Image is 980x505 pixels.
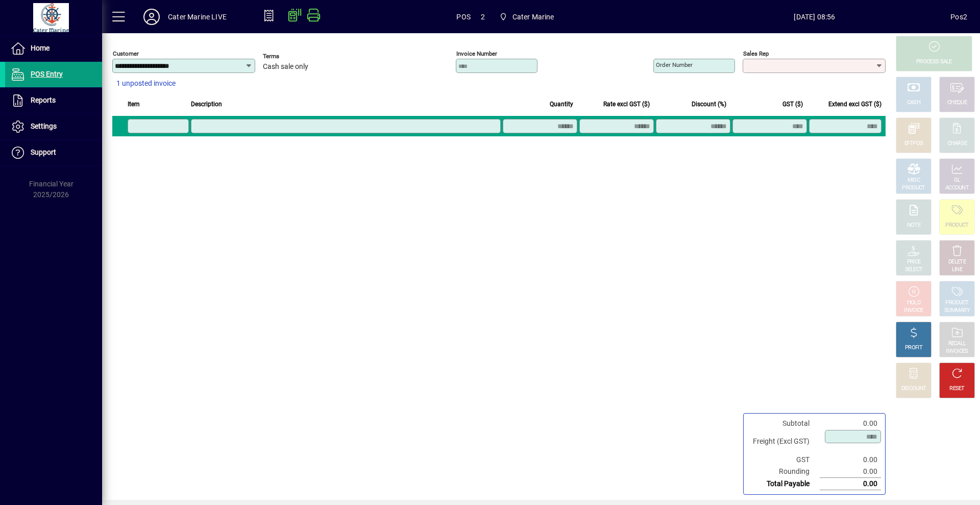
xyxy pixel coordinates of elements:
td: 0.00 [820,454,881,466]
mat-label: Customer [113,50,139,57]
div: Cater Marine LIVE [168,9,227,25]
span: Description [191,99,222,110]
div: LINE [952,266,962,274]
mat-label: Order number [656,61,693,68]
span: Quantity [550,99,573,110]
div: DISCOUNT [901,385,926,393]
div: PRODUCT [945,222,968,229]
div: NOTE [907,222,920,229]
td: Freight (Excl GST) [748,429,820,454]
td: Subtotal [748,418,820,429]
span: Cater Marine [512,9,554,25]
span: Reports [31,96,56,104]
div: PROCESS SALE [916,58,952,66]
div: CASH [907,99,920,107]
span: Cash sale only [263,63,308,71]
div: PRODUCT [902,184,925,192]
div: ACCOUNT [945,184,969,192]
mat-label: Invoice number [456,50,497,57]
span: GST ($) [782,99,803,110]
td: Total Payable [748,478,820,490]
div: EFTPOS [904,140,923,148]
span: Settings [31,122,57,130]
span: Home [31,44,50,52]
span: Cater Marine [495,8,558,26]
span: 2 [481,9,485,25]
span: Support [31,148,56,156]
div: HOLD [907,299,920,307]
div: PROFIT [905,344,922,352]
td: 0.00 [820,478,881,490]
span: Terms [263,53,324,60]
span: POS Entry [31,70,63,78]
div: MISC [908,177,920,184]
a: Home [5,36,102,61]
a: Reports [5,88,102,113]
div: CHARGE [947,140,967,148]
div: RESET [949,385,965,393]
button: 1 unposted invoice [112,75,180,93]
td: GST [748,454,820,466]
td: 0.00 [820,418,881,429]
div: GL [954,177,961,184]
span: Item [128,99,140,110]
span: [DATE] 08:56 [679,9,951,25]
div: DELETE [948,258,966,266]
a: Settings [5,114,102,139]
td: 0.00 [820,466,881,478]
div: SUMMARY [944,307,970,315]
mat-label: Sales rep [743,50,769,57]
div: RECALL [948,340,966,348]
div: PRODUCT [945,299,968,307]
span: Discount (%) [692,99,726,110]
span: Rate excl GST ($) [603,99,650,110]
td: Rounding [748,466,820,478]
div: Pos2 [950,9,967,25]
div: INVOICES [946,348,968,355]
div: SELECT [905,266,923,274]
div: CHEQUE [947,99,967,107]
button: Profile [135,8,168,26]
div: PRICE [907,258,921,266]
span: Extend excl GST ($) [828,99,881,110]
span: 1 unposted invoice [116,78,176,89]
a: Support [5,140,102,165]
div: INVOICE [904,307,923,315]
span: POS [456,9,471,25]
